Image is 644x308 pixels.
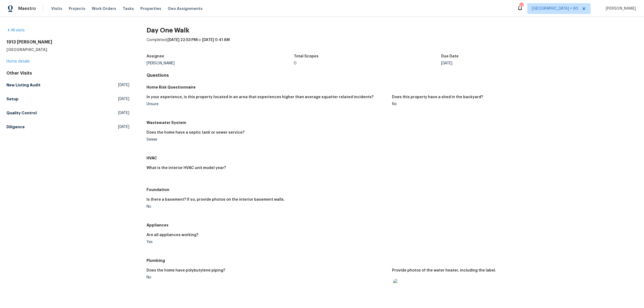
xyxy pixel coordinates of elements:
h5: What is the interior HVAC unit model year? [147,166,226,170]
h4: Questions [147,73,638,78]
h5: Provide photos of the water heater, including the label. [392,269,496,272]
h5: Appliances [147,222,638,228]
h5: Due Date [441,54,459,58]
h5: [GEOGRAPHIC_DATA] [6,47,129,52]
h5: Home Risk Questionnaire [147,85,638,90]
div: 676 [519,3,523,9]
h5: Are all appliances working? [147,233,198,237]
h5: HVAC [147,155,638,161]
span: [DATE] 0:41 AM [202,38,230,42]
span: [DATE] [118,96,129,102]
h5: Plumbing [147,258,638,263]
a: Quality Control[DATE] [6,108,129,118]
div: No [147,276,388,279]
span: [PERSON_NAME] [603,6,636,11]
div: Completed: to [147,37,638,51]
span: [DATE] [118,124,129,130]
div: [PERSON_NAME] [147,61,294,65]
div: 0 [294,61,441,65]
a: Setup[DATE] [6,94,129,104]
h5: New Listing Audit [6,82,41,88]
h5: Does this property have a shed in the backyard? [392,95,483,99]
div: Yes [147,240,388,244]
h5: In your experience, is this property located in an area that experiences higher than average squa... [147,95,374,99]
span: Properties [140,6,161,11]
h5: Setup [6,96,19,102]
a: All visits [6,28,25,32]
a: Diligence[DATE] [6,122,129,132]
span: [GEOGRAPHIC_DATA] + 60 [532,6,578,11]
span: Projects [69,6,85,11]
h5: Does the home have polybutylene piping? [147,269,225,272]
div: No [392,102,633,106]
h5: Total Scopes [294,54,319,58]
span: [DATE] [118,110,129,116]
h5: Quality Control [6,110,37,116]
span: Work Orders [92,6,116,11]
span: Tasks [123,7,134,10]
h5: Foundation [147,187,638,192]
span: Geo Assignments [168,6,203,11]
div: Unsure [147,102,388,106]
h5: Does the home have a septic tank or sewer service? [147,131,244,134]
h5: Wastewater System [147,120,638,125]
span: [DATE] 22:53 PM [167,38,197,42]
div: No [147,205,388,208]
span: Maestro [18,6,36,11]
h5: Is there a basement? If so, provide photos on the interior basement walls. [147,198,285,201]
h5: Assignee [147,54,164,58]
div: Other Visits [6,71,129,76]
a: New Listing Audit[DATE] [6,80,129,90]
span: [DATE] [118,82,129,88]
a: Home details [6,60,30,63]
div: [DATE] [441,61,588,65]
span: Visits [51,6,62,11]
h5: Diligence [6,124,25,130]
h2: 1913 [PERSON_NAME] [6,39,129,45]
div: Sewer [147,138,388,141]
h2: Day One Walk [147,28,638,33]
